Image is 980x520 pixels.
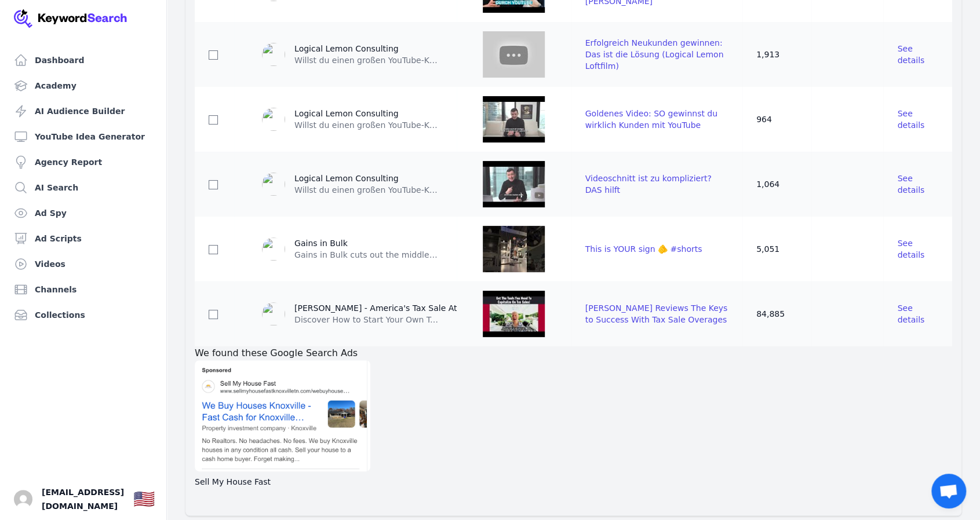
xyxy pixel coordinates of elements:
img: default.jpg [471,31,558,78]
img: default.jpg [471,96,558,142]
span: See details [897,44,924,65]
div: Logical Lemon Consulting [294,108,439,119]
input: Toggle Row Selected [209,180,218,189]
a: Videos [9,252,157,276]
p: Discover How to Start Your Own Tax Sale Overages Business From Home. There's nothing better than ... [294,314,439,325]
span: 5,051 [756,244,779,254]
input: Toggle Row Selected [209,245,218,254]
span: See details [897,239,924,259]
span: [PERSON_NAME] Reviews The Keys to Success With Tax Sale Overages [585,303,728,324]
span: 964 [756,115,772,124]
a: Collections [9,303,157,327]
button: Open user button [14,490,32,508]
span: [EMAIL_ADDRESS][DOMAIN_NAME] [42,485,124,513]
p: Willst du einen großen YouTube-Kanal mit vielen Klicks und Abonnenten, aber dafür nicht Hunderte ... [294,184,439,196]
img: default.jpg [471,161,558,207]
h2: We found these Google Search Ads [195,346,952,360]
a: Dashboard [9,49,157,72]
div: Logical Lemon Consulting [294,43,439,54]
a: Ad Scripts [9,227,157,250]
div: 🇺🇸 [133,489,155,510]
a: Ad Spy [9,202,157,225]
p: Gains in Bulk cuts out the middlemen, fillers, and synthetic ingredients to deliver you a truly p... [294,249,439,261]
button: 🇺🇸 [133,488,155,511]
div: Gains in Bulk [294,237,439,249]
a: Channels [9,278,157,301]
span: 1,064 [756,180,779,189]
input: Toggle Row Selected [209,310,218,319]
div: [PERSON_NAME] - America's Tax Sale Attorney [294,302,483,314]
span: See details [897,174,924,195]
p: Willst du einen großen YouTube-Kanal mit vielen Klicks und Abonnenten, aber dafür nicht Hunderte ... [294,119,439,131]
span: 1,913 [756,50,779,59]
img: default.jpg [471,226,558,272]
span: 84,885 [756,309,785,318]
span: See details [897,109,924,130]
span: See details [897,303,924,324]
a: AI Search [9,176,157,199]
a: Agency Report [9,151,157,174]
input: Toggle Row Selected [209,50,218,60]
span: Goldenes Video: SO gewinnst du wirklich Kunden mit YouTube [585,109,717,130]
a: Academy [9,74,157,97]
a: AI Audience Builder [9,100,157,123]
img: Your Company [14,9,127,28]
p: Willst du einen großen YouTube-Kanal mit vielen Klicks und Abonnenten, aber dafür nicht Hunderte ... [294,54,439,66]
div: Open chat [931,474,966,508]
img: default.jpg [471,291,558,337]
span: Erfolgreich Neukunden gewinnen: Das ist die Lösung (Logical Lemon Loftfilm) [585,38,724,71]
span: This is YOUR sign 🫵 #shorts [585,244,702,254]
a: YouTube Idea Generator [9,125,157,148]
input: Toggle Row Selected [209,115,218,124]
div: Logical Lemon Consulting [294,173,439,184]
span: Videoschnitt ist zu kompliziert? DAS hilft [585,174,712,195]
